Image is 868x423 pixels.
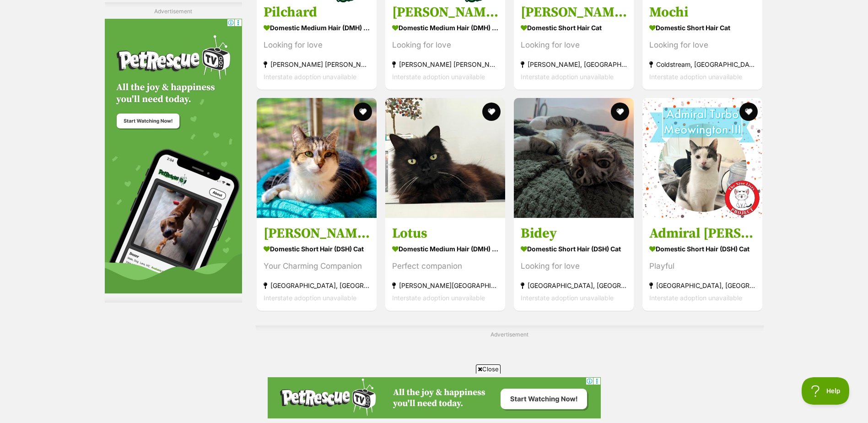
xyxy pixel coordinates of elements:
[521,58,627,70] strong: [PERSON_NAME], [GEOGRAPHIC_DATA]
[392,58,498,70] strong: [PERSON_NAME] [PERSON_NAME], [GEOGRAPHIC_DATA]
[264,260,370,272] div: Your Charming Companion
[649,260,755,272] div: Playful
[611,103,629,121] button: favourite
[392,3,498,21] h3: [PERSON_NAME]
[649,72,742,80] span: Interstate adoption unavailable
[264,58,370,70] strong: [PERSON_NAME] [PERSON_NAME], [GEOGRAPHIC_DATA]
[649,279,755,292] strong: [GEOGRAPHIC_DATA], [GEOGRAPHIC_DATA]
[392,242,498,255] strong: Domestic Medium Hair (DMH) Cat
[392,279,498,292] strong: [PERSON_NAME][GEOGRAPHIC_DATA], [GEOGRAPHIC_DATA]
[514,98,634,218] img: Bidey - Domestic Short Hair (DSH) Cat
[264,3,370,21] h3: Pilchard
[521,279,627,292] strong: [GEOGRAPHIC_DATA], [GEOGRAPHIC_DATA]
[264,279,370,292] strong: [GEOGRAPHIC_DATA], [GEOGRAPHIC_DATA]
[392,294,485,302] span: Interstate adoption unavailable
[105,19,242,294] iframe: Advertisement
[268,377,601,418] iframe: Advertisement
[649,225,755,242] h3: Admiral [PERSON_NAME] *9 Lives Project*
[392,21,498,34] strong: Domestic Medium Hair (DMH) Cat
[392,72,485,80] span: Interstate adoption unavailable
[264,72,356,80] span: Interstate adoption unavailable
[264,38,370,51] div: Looking for love
[521,3,627,21] h3: [PERSON_NAME]
[392,38,498,51] div: Looking for love
[392,260,498,272] div: Perfect companion
[642,218,762,311] a: Admiral [PERSON_NAME] *9 Lives Project* Domestic Short Hair (DSH) Cat Playful [GEOGRAPHIC_DATA], ...
[521,294,614,302] span: Interstate adoption unavailable
[264,294,356,302] span: Interstate adoption unavailable
[385,218,505,311] a: Lotus Domestic Medium Hair (DMH) Cat Perfect companion [PERSON_NAME][GEOGRAPHIC_DATA], [GEOGRAPHI...
[105,2,242,303] div: Advertisement
[649,294,742,302] span: Interstate adoption unavailable
[521,21,627,34] strong: Domestic Short Hair Cat
[802,377,850,405] iframe: Help Scout Beacon - Open
[521,38,627,51] div: Looking for love
[514,218,634,311] a: Bidey Domestic Short Hair (DSH) Cat Looking for love [GEOGRAPHIC_DATA], [GEOGRAPHIC_DATA] Interst...
[264,21,370,34] strong: Domestic Medium Hair (DMH) Cat
[482,103,501,121] button: favourite
[521,225,627,242] h3: Bidey
[264,242,370,255] strong: Domestic Short Hair (DSH) Cat
[521,72,614,80] span: Interstate adoption unavailable
[354,103,372,121] button: favourite
[385,98,505,218] img: Lotus - Domestic Medium Hair (DMH) Cat
[264,225,370,242] h3: [PERSON_NAME]
[257,98,377,218] img: Farley - Domestic Short Hair (DSH) Cat
[642,98,762,218] img: Admiral Turbo Meowington III *9 Lives Project* - Domestic Short Hair (DSH) Cat
[740,103,758,121] button: favourite
[257,218,377,311] a: [PERSON_NAME] Domestic Short Hair (DSH) Cat Your Charming Companion [GEOGRAPHIC_DATA], [GEOGRAPHI...
[649,21,755,34] strong: Domestic Short Hair Cat
[649,38,755,51] div: Looking for love
[392,225,498,242] h3: Lotus
[521,242,627,255] strong: Domestic Short Hair (DSH) Cat
[476,364,501,374] span: Close
[649,3,755,21] h3: Mochi
[649,242,755,255] strong: Domestic Short Hair (DSH) Cat
[649,58,755,70] strong: Coldstream, [GEOGRAPHIC_DATA]
[521,260,627,272] div: Looking for love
